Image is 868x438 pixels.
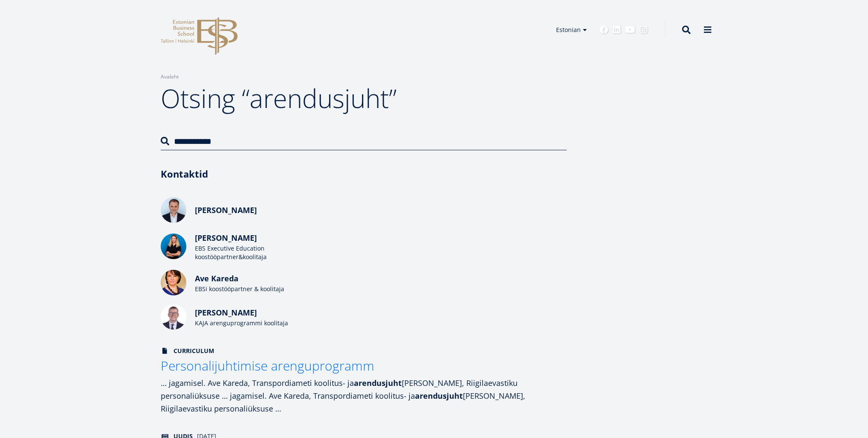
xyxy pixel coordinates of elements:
[354,378,402,388] strong: arendusjuht
[161,304,186,330] img: Lauri Tabur
[161,197,186,223] img: Mart Mere
[161,81,567,115] h1: Otsing “arendusjuht”
[600,26,608,34] a: Facebook
[195,233,257,243] span: [PERSON_NAME]
[195,205,257,215] span: [PERSON_NAME]
[195,244,323,261] div: EBS Executive Education koostööpartner&koolitaja
[161,270,186,295] img: Ave Kareda Personalijuhtimise arenguprogrammi juhtivõppejõud EBSis
[161,357,374,374] span: Personalijuhtimise arenguprogramm
[161,167,567,180] h3: Kontaktid
[195,273,238,283] span: Ave Kareda
[625,26,635,34] a: Youtube
[195,307,257,318] span: [PERSON_NAME]
[161,347,214,355] span: Curriculum
[161,377,567,415] div: … jagamisel. Ave Kareda, Transpordiameti koolitus- ja [PERSON_NAME], Riigilaevastiku personaliüks...
[415,391,463,401] strong: arendusjuht
[161,234,186,259] img: Marie UUS
[639,26,648,34] a: Instagram
[612,26,621,34] a: Linkedin
[195,285,323,293] div: EBSi koostööpartner & koolitaja
[161,73,179,81] a: Avaleht
[195,319,323,327] div: KAJA arenguprogrammi koolitaja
